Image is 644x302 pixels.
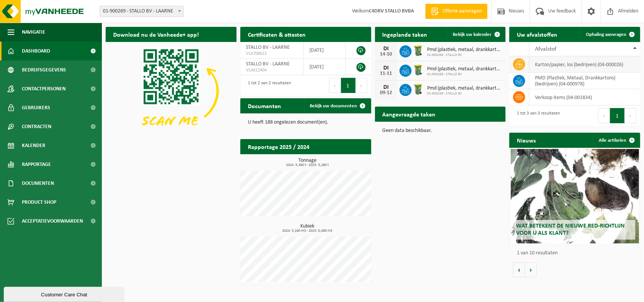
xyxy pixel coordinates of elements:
h2: Documenten [240,98,289,113]
button: Next [356,78,367,93]
h2: Uw afvalstoffen [509,27,565,42]
span: Rapportage [22,155,51,174]
a: Offerte aanvragen [425,4,487,19]
span: Acceptatievoorwaarden [22,212,83,231]
span: Bedrijfsgegevens [22,60,66,79]
div: DI [379,84,394,90]
span: 2024: 5,380 t - 2025: 3,280 t [244,163,371,167]
span: Offerte aanvragen [441,8,484,15]
span: STALLO BV - LAARNE [246,61,290,67]
div: 14-10 [379,52,394,57]
td: [DATE] [304,42,345,59]
span: 01-900269 - STALLO BV [427,72,502,77]
td: PMD (Plastiek, Metaal, Drankkartons) (bedrijven) (04-000978) [529,73,640,89]
a: Bekijk rapportage [315,154,370,169]
div: DI [379,46,394,52]
button: 1 [341,78,356,93]
h3: Tonnage [244,158,371,167]
div: 1 tot 3 van 3 resultaten [513,107,560,124]
a: Alle artikelen [593,133,639,148]
div: DI [379,65,394,71]
h2: Aangevraagde taken [375,107,443,121]
span: Dashboard [22,42,50,60]
img: WB-0240-HPE-GN-50 [412,44,424,57]
span: Wat betekent de nieuwe RED-richtlijn voor u als klant? [516,223,625,236]
div: 09-12 [379,90,394,96]
div: 11-11 [379,71,394,76]
a: Bekijk uw kalender [447,27,505,42]
td: verkoop items (04-001834) [529,89,640,105]
span: Pmd (plastiek, metaal, drankkartons) (bedrijven) [427,66,502,72]
button: Previous [329,78,341,93]
h2: Download nu de Vanheede+ app! [106,27,206,42]
p: Geen data beschikbaar. [383,128,498,133]
img: WB-0240-HPE-GN-50 [412,63,424,76]
td: [DATE] [304,59,345,75]
span: 01-900269 - STALLO BV [427,91,502,96]
span: Contactpersonen [22,79,66,98]
span: Bekijk uw documenten [310,104,357,108]
a: Ophaling aanvragen [580,27,639,42]
img: Download de VHEPlus App [106,42,237,140]
h2: Ingeplande taken [375,27,435,42]
span: Pmd (plastiek, metaal, drankkartons) (bedrijven) [427,47,502,53]
button: Vorige [513,262,525,277]
iframe: chat widget [4,285,126,302]
span: Kalender [22,136,45,155]
td: karton/papier, los (bedrijven) (04-000026) [529,56,640,73]
img: WB-0240-HPE-GN-50 [412,83,424,96]
span: Contracten [22,117,51,136]
a: Bekijk uw documenten [304,98,370,113]
span: VLA612404 [246,67,298,73]
h3: Kubiek [244,224,371,233]
h2: Nieuws [509,133,543,147]
button: Previous [598,108,610,123]
span: STALLO BV - LAARNE [246,45,290,50]
span: 2024: 3,160 m3 - 2025: 0,480 m3 [244,229,371,233]
button: Volgende [525,262,537,277]
span: Bekijk uw kalender [453,32,492,37]
h2: Rapportage 2025 / 2024 [240,139,317,154]
span: Product Shop [22,193,56,212]
span: Afvalstof [535,46,556,52]
span: Documenten [22,174,54,193]
strong: C4DRV STALLO BVBA [369,8,414,14]
p: 1 van 10 resultaten [517,251,636,256]
span: VLA708622 [246,51,298,57]
button: Next [625,108,636,123]
span: Gebruikers [22,98,50,117]
div: 1 tot 2 van 2 resultaten [244,77,291,94]
a: Wat betekent de nieuwe RED-richtlijn voor u als klant? [511,149,639,243]
span: Navigatie [22,23,45,42]
h2: Certificaten & attesten [240,27,313,42]
span: 01-900269 - STALLO BV - LAARNE [100,6,183,17]
p: U heeft 188 ongelezen document(en). [248,120,364,125]
span: Ophaling aanvragen [586,32,626,37]
span: 01-900269 - STALLO BV [427,53,502,57]
span: Pmd (plastiek, metaal, drankkartons) (bedrijven) [427,85,502,91]
button: 1 [610,108,625,123]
